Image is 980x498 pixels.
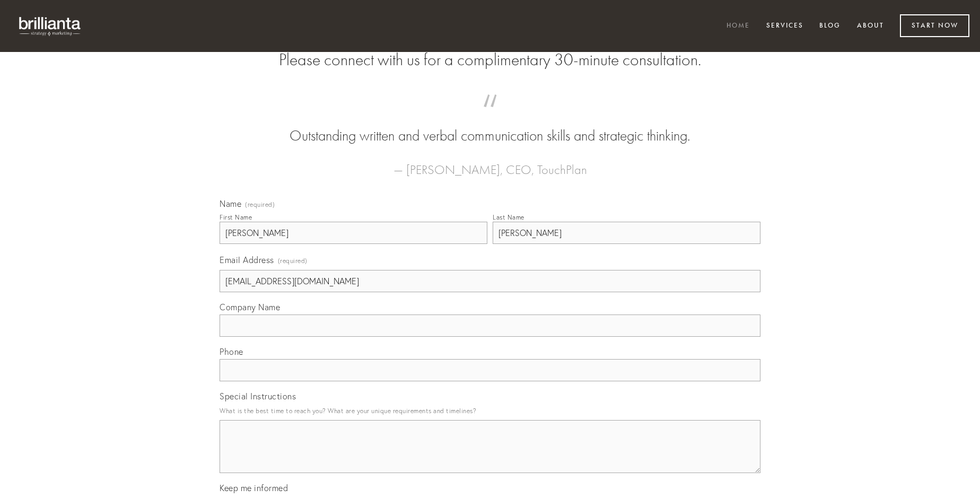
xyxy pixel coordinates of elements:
[850,18,891,35] a: About
[220,198,241,209] span: Name
[220,302,280,312] span: Company Name
[759,18,810,35] a: Services
[220,483,288,493] span: Keep me informed
[220,404,760,418] p: What is the best time to reach you? What are your unique requirements and timelines?
[237,146,743,180] figcaption: — [PERSON_NAME], CEO, TouchPlan
[220,255,274,265] span: Email Address
[220,213,252,221] div: First Name
[237,105,743,146] blockquote: Outstanding written and verbal communication skills and strategic thinking.
[11,11,90,41] img: brillianta - research, strategy, marketing
[220,346,243,357] span: Phone
[493,213,524,221] div: Last Name
[220,50,760,70] h2: Please connect with us for a complimentary 30-minute consultation.
[220,391,296,401] span: Special Instructions
[278,254,308,268] span: (required)
[720,18,757,35] a: Home
[812,18,847,35] a: Blog
[237,105,743,126] span: “
[245,202,275,208] span: (required)
[900,14,969,37] a: Start Now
